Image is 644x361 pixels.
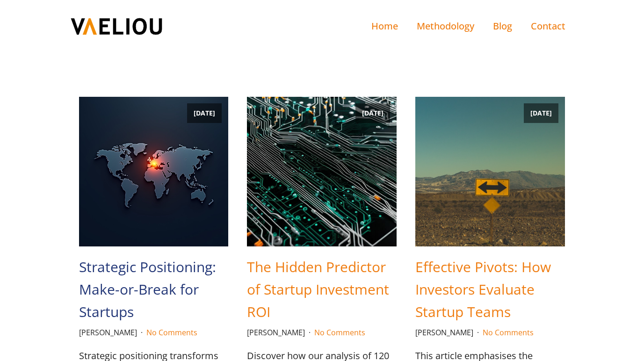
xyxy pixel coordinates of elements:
div: [PERSON_NAME] [415,327,483,339]
div: [DATE] [524,103,558,123]
a: The Hidden Predictor of Startup Investment ROI [247,256,397,323]
a: Contact [521,9,575,43]
div: [DATE] [187,103,222,123]
a: No Comments [483,327,534,338]
a: Blog [484,9,521,43]
a: Methodology [407,9,484,43]
div: [PERSON_NAME] [79,327,146,339]
a: Home [362,9,407,43]
div: [PERSON_NAME] [247,327,314,339]
a: [DATE] [247,97,397,246]
a: Effective Pivots: How Investors Evaluate Startup Teams [415,256,565,323]
img: VAELIOU - boost your performance [70,17,163,36]
a: Strategic Positioning: Make-or-Break for Startups [79,256,229,323]
div: [DATE] [355,103,390,123]
a: [DATE] [415,97,565,246]
a: No Comments [314,327,365,338]
a: [DATE] [79,97,229,246]
a: No Comments [146,327,197,338]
